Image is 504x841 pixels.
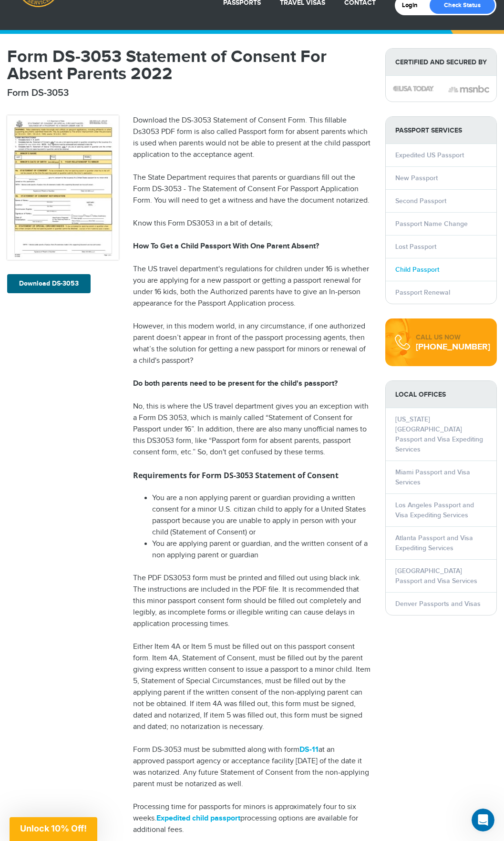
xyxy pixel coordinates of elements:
[395,600,481,608] a: Denver Passports and Visas
[7,274,91,293] a: Download DS-3053
[133,321,370,367] p: However, in this modern world, in any circumstance, if one authorized parent doesn’t appear in fr...
[133,218,370,229] p: Know this Form DS3053 in a bit of details;
[395,197,446,205] a: Second Passport
[133,470,339,481] strong: Requirements for Form DS-3053 Statement of Consent
[395,567,477,585] a: [GEOGRAPHIC_DATA] Passport and Visa Services
[472,809,494,831] iframe: Intercom live chat
[395,243,436,251] a: Lost Passport
[386,49,496,76] strong: Certified and Secured by
[416,342,490,352] div: [PHONE_NUMBER]
[395,501,474,519] a: Los Angeles Passport and Visa Expediting Services
[299,745,319,754] a: DS-11
[395,174,438,182] a: New Passport
[395,151,464,159] a: Expedited US Passport
[395,288,450,297] a: Passport Renewal
[395,534,473,552] a: Atlanta Passport and Visa Expediting Services
[416,333,490,342] div: CALL US NOW
[133,641,370,733] p: Either Item 4A or Item 5 must be filled out on this passport consent form. Item 4A, Statement of ...
[133,115,370,161] p: Download the DS-3053 Statement of Consent Form. This fillable Ds3053 PDF form is also called Pass...
[156,814,240,823] a: Expedited child passport
[152,492,370,538] li: You are a non applying parent or guardian providing a written consent for a minor U.S. citizan ch...
[7,87,371,99] h2: Form DS-3053
[386,381,496,408] strong: LOCAL OFFICES
[448,84,489,94] img: image description
[133,242,319,251] strong: How To Get a Child Passport With One Parent Absent?
[395,468,470,486] a: Miami Passport and Visa Services
[133,379,338,388] strong: Do both parents need to be present for the child's passport?
[393,86,434,92] img: image description
[133,744,370,790] p: Form DS-3053 must be submitted along with form at an approved passport agency or acceptance facil...
[7,115,119,260] img: DS-3053
[402,1,424,9] a: Login
[152,538,370,561] li: You are applying parent or guardian, and the written consent of a non applying parent or guardian
[133,401,370,458] p: No, this is where the US travel department gives you an exception with a Form DS 3053, which is m...
[395,220,468,228] a: Passport Name Change
[386,117,496,144] strong: PASSPORT SERVICES
[133,801,370,836] p: Processing time for passports for minors is approximately four to six weeks. processing options a...
[133,573,370,630] p: The PDF DS3053 form must be printed and filled out using black ink. The instructions are included...
[10,817,97,841] div: Unlock 10% Off!
[133,264,370,309] p: The US travel department's regulations for children under 16 is whether you are applying for a ne...
[395,266,439,274] a: Child Passport
[20,823,87,833] span: Unlock 10% Off!
[133,172,370,206] p: The State Department requires that parents or guardians fill out the Form DS-3053 - The Statement...
[7,48,371,82] h1: Form DS-3053 Statement of Consent For Absent Parents 2022
[395,415,483,453] a: [US_STATE][GEOGRAPHIC_DATA] Passport and Visa Expediting Services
